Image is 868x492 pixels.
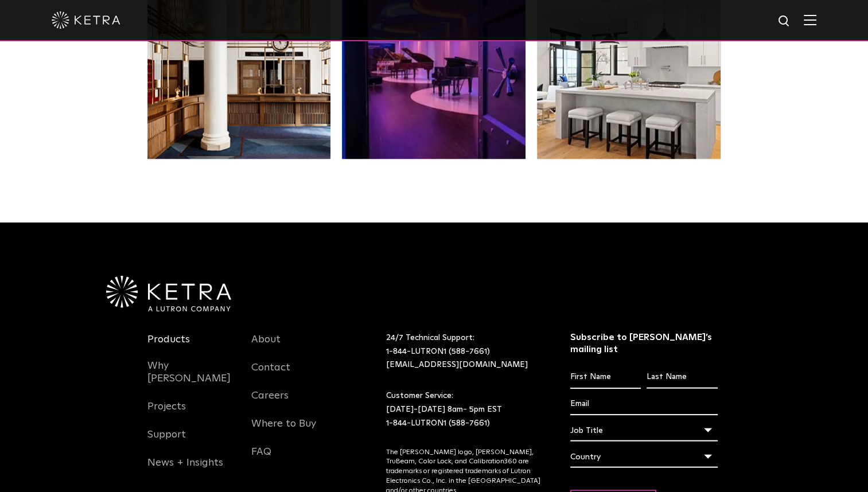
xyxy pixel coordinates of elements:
[147,428,186,455] a: Support
[147,456,223,483] a: News + Insights
[386,361,528,369] a: [EMAIL_ADDRESS][DOMAIN_NAME]
[386,389,542,430] p: Customer Service: [DATE]-[DATE] 8am- 5pm EST
[52,11,120,29] img: ketra-logo-2019-white
[386,331,542,372] p: 24/7 Technical Support:
[570,393,718,415] input: Email
[570,366,641,388] input: First Name
[251,361,290,388] a: Contact
[570,420,718,442] div: Job Title
[147,360,235,399] a: Why [PERSON_NAME]
[251,333,281,360] a: About
[106,276,231,311] img: Ketra-aLutronCo_White_RGB
[251,389,289,416] a: Careers
[251,446,271,472] a: FAQ
[147,333,190,360] a: Products
[570,331,718,356] h3: Subscribe to [PERSON_NAME]’s mailing list
[570,446,718,468] div: Country
[647,366,717,388] input: Last Name
[251,417,316,444] a: Where to Buy
[147,400,186,427] a: Projects
[251,331,338,472] div: Navigation Menu
[777,14,792,29] img: search icon
[386,419,490,427] a: 1-844-LUTRON1 (588-7661)
[804,14,816,25] img: Hamburger%20Nav.svg
[147,331,235,483] div: Navigation Menu
[386,347,490,356] a: 1-844-LUTRON1 (588-7661)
